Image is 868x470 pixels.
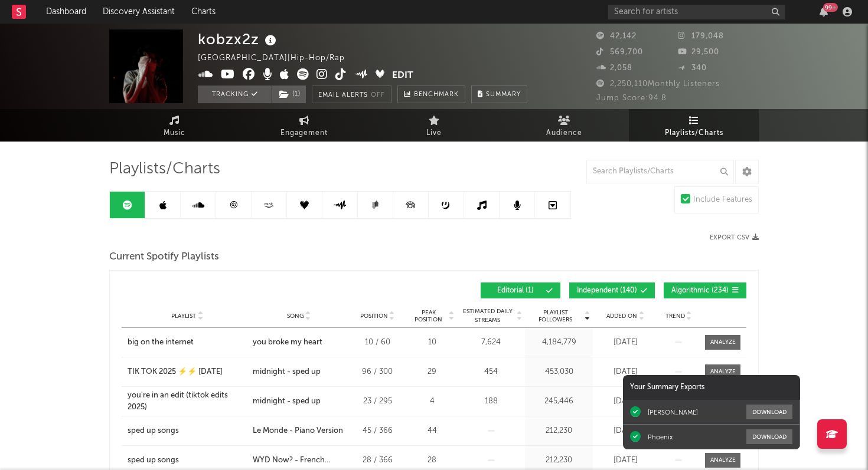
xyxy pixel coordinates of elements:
span: Jump Score: 94.8 [596,94,667,102]
div: 23 / 295 [351,396,404,407]
span: Engagement [280,126,328,140]
button: Independent(140) [569,282,655,298]
button: Email AlertsOff [312,86,391,103]
div: 188 [460,396,522,407]
button: Download [746,405,792,419]
div: you broke my heart [253,337,322,349]
span: Audience [546,126,582,140]
span: 2,058 [596,64,632,72]
span: Estimated Daily Streams [460,307,515,325]
div: kobzx2z [198,29,279,49]
div: 7,624 [460,337,522,349]
span: Independent ( 140 ) [577,287,637,294]
a: Music [109,109,239,142]
span: 340 [678,64,707,72]
div: big on the internet [128,337,194,349]
div: Include Features [693,193,752,207]
a: sped up songs [128,425,247,437]
div: WYD Now? - French Remix [253,455,345,466]
div: 212,230 [528,425,590,437]
span: Playlists/Charts [665,126,723,140]
div: 45 / 366 [351,425,404,437]
div: 10 [410,337,454,349]
div: 454 [460,366,522,378]
div: [DATE] [596,337,655,349]
span: 42,142 [596,32,637,40]
div: midnight - sped up [253,366,321,378]
div: Phoenix [648,433,673,441]
div: 99 + [823,3,838,12]
a: big on the internet [128,337,247,349]
input: Search Playlists/Charts [586,160,734,183]
em: Off [371,92,385,98]
div: midnight - sped up [253,396,321,407]
span: Live [426,126,442,140]
span: Song [287,313,304,320]
button: Tracking [198,86,272,103]
div: 96 / 300 [351,366,404,378]
span: Current Spotify Playlists [109,250,219,264]
div: [DATE] [596,396,655,407]
div: TIK TOK 2025 ⚡⚡ [DATE] [128,366,223,378]
a: Playlists/Charts [629,109,759,142]
div: [DATE] [596,455,655,466]
span: 569,700 [596,48,643,56]
div: 44 [410,425,454,437]
div: [DATE] [596,366,655,378]
div: 245,446 [528,396,590,407]
div: 4,184,779 [528,337,590,349]
button: (1) [272,86,306,103]
span: Benchmark [414,88,459,102]
a: TIK TOK 2025 ⚡⚡ [DATE] [128,366,247,378]
div: [GEOGRAPHIC_DATA] | Hip-Hop/Rap [198,51,358,65]
div: 4 [410,396,454,407]
div: [DATE] [596,425,655,437]
span: Music [164,126,185,140]
div: 28 [410,455,454,466]
div: 10 / 60 [351,337,404,349]
span: Trend [665,313,685,320]
button: Edit [392,68,413,83]
a: you're in an edit (tiktok edits 2025) [128,390,247,413]
button: 99+ [820,7,828,17]
button: Editorial(1) [481,282,560,298]
input: Search for artists [608,5,785,19]
div: Your Summary Exports [623,375,800,400]
div: 29 [410,366,454,378]
span: Position [360,313,388,320]
div: Le Monde - Piano Version [253,425,343,437]
div: 453,030 [528,366,590,378]
span: Algorithmic ( 234 ) [671,287,729,294]
a: Live [369,109,499,142]
span: Playlists/Charts [109,162,220,176]
button: Download [746,429,792,444]
span: Summary [486,91,521,98]
button: Summary [471,86,527,103]
span: Playlist [171,313,196,320]
div: sped up songs [128,425,179,437]
div: 28 / 366 [351,455,404,466]
div: [PERSON_NAME] [648,408,698,416]
span: Peak Position [410,309,447,323]
span: Added On [606,313,637,320]
a: sped up songs [128,455,247,466]
span: 2,250,110 Monthly Listeners [596,80,720,88]
span: ( 1 ) [272,86,306,103]
button: Algorithmic(234) [664,282,746,298]
a: Engagement [239,109,369,142]
div: 212,230 [528,455,590,466]
span: 29,500 [678,48,719,56]
a: Audience [499,109,629,142]
span: Editorial ( 1 ) [488,287,543,294]
span: Playlist Followers [528,309,583,323]
div: sped up songs [128,455,179,466]
a: Benchmark [397,86,465,103]
button: Export CSV [710,234,759,241]
span: 179,048 [678,32,724,40]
